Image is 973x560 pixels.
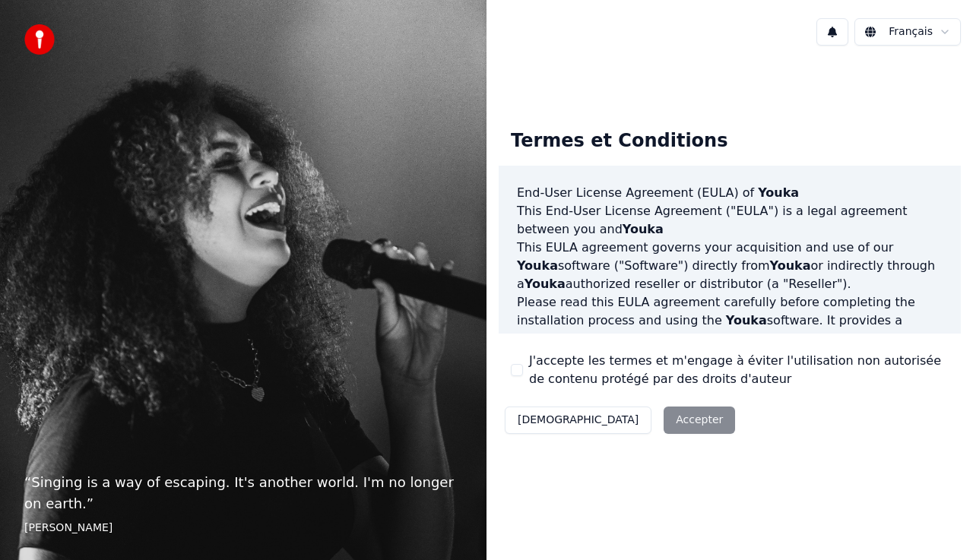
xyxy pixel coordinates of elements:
[24,520,462,536] footer: [PERSON_NAME]
[499,117,740,166] div: Termes et Conditions
[529,352,949,388] label: J'accepte les termes et m'engage à éviter l'utilisation non autorisée de contenu protégé par des ...
[517,239,943,293] p: This EULA agreement governs your acquisition and use of our software ("Software") directly from o...
[525,277,566,291] span: Youka
[770,258,811,273] span: Youka
[517,258,558,273] span: Youka
[517,293,943,366] p: Please read this EULA agreement carefully before completing the installation process and using th...
[625,331,666,346] span: Youka
[505,407,651,434] button: [DEMOGRAPHIC_DATA]
[517,202,943,239] p: This End-User License Agreement ("EULA") is a legal agreement between you and
[758,185,799,200] span: Youka
[623,222,664,236] span: Youka
[517,184,943,202] h3: End-User License Agreement (EULA) of
[726,313,767,327] span: Youka
[24,24,55,55] img: youka
[24,472,462,514] p: “ Singing is a way of escaping. It's another world. I'm no longer on earth. ”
